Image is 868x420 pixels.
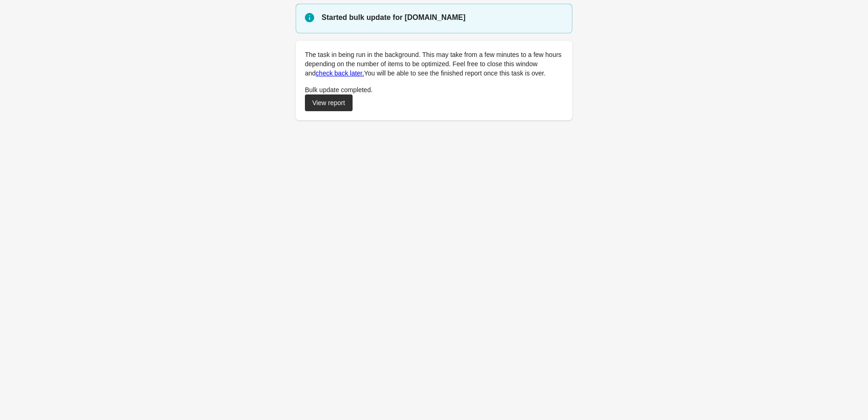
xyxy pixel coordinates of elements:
div: View report [312,99,345,107]
a: View report [305,94,353,111]
a: check back later. [316,69,364,77]
p: Started bulk update for [DOMAIN_NAME] [322,12,563,23]
p: The task in being run in the background. This may take from a few minutes to a few hours dependin... [305,50,563,78]
div: Bulk update completed. [305,78,563,111]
